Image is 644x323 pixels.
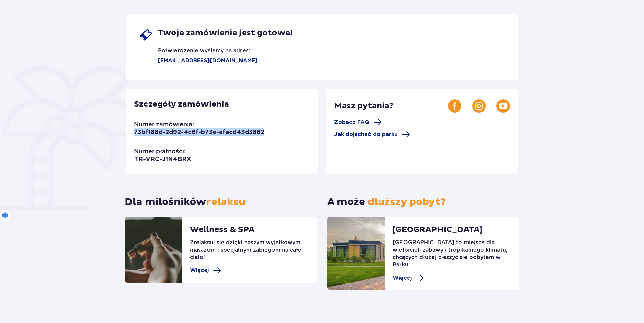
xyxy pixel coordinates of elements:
p: [GEOGRAPHIC_DATA] [393,225,482,239]
p: Potwierdzenie wyślemy na adres: [139,41,250,54]
span: Twoje zamówienie jest gotowe! [158,28,292,38]
p: Szczegóły zamówienia [134,99,229,109]
p: Masz pytania? [334,101,448,111]
p: TR-VRC-J1N4BRX [134,155,191,163]
a: Więcej [393,274,424,282]
span: relaksu [206,196,246,208]
p: 73bf188d-2d92-4c6f-b73e-efacd43d3862 [134,128,264,136]
img: single ticket icon [139,28,153,41]
p: Dla miłośników [125,196,246,208]
p: Numer płatności: [134,147,186,155]
p: [EMAIL_ADDRESS][DOMAIN_NAME] [139,57,258,64]
span: Zobacz FAQ [334,119,369,126]
a: Zobacz FAQ [334,118,382,126]
span: dłuższy pobyt? [367,196,446,208]
img: Instagram [472,99,486,113]
p: A może [327,196,446,208]
img: restaurants [125,217,182,283]
img: Suntago Village [327,217,385,290]
p: Wellness & SPA [190,225,254,239]
span: Więcej [190,267,209,274]
a: Jak dojechać do parku [334,130,410,138]
p: Numer zamówienia: [134,120,194,128]
span: Więcej [393,274,412,282]
img: Youtube [496,99,510,113]
img: Facebook [448,99,461,113]
a: Więcej [190,266,221,274]
p: Zrelaksuj się dzięki naszym wyjątkowym masażom i specjalnym zabiegom na całe ciało! [190,239,309,266]
span: Jak dojechać do parku [334,131,398,138]
p: [GEOGRAPHIC_DATA] to miejsce dla wielbicieli zabawy i tropikalnego klimatu, chcących dłużej ciesz... [393,239,511,274]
